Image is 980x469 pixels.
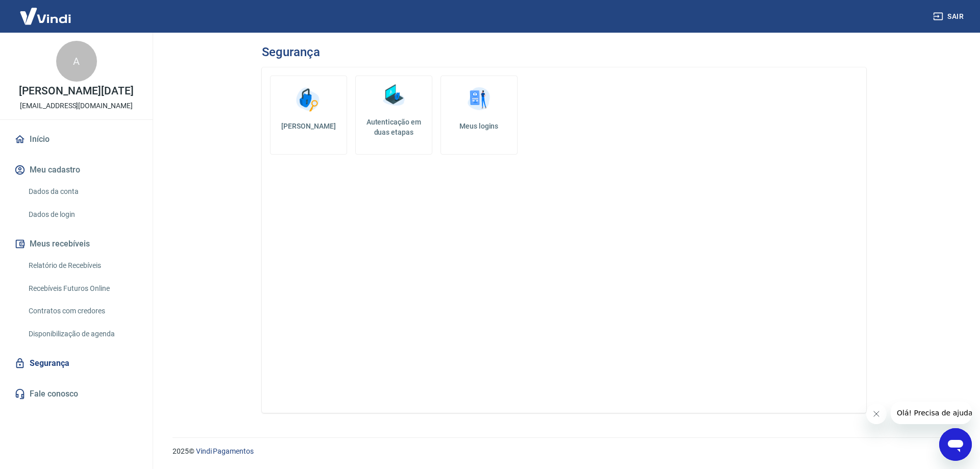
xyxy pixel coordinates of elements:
iframe: Fechar mensagem [866,404,887,424]
a: Dados de login [24,204,140,225]
button: Meus recebíveis [12,233,140,255]
a: Segurança [12,352,140,375]
h3: Segurança [262,45,320,59]
a: Dados da conta [24,181,140,202]
button: Meu cadastro [12,159,140,181]
h5: [PERSON_NAME] [279,121,338,131]
a: Meus logins [440,76,518,155]
span: Olá! Precisa de ajuda? [6,7,86,15]
a: Disponibilização de agenda [24,324,140,344]
img: Vindi [12,1,79,32]
p: [EMAIL_ADDRESS][DOMAIN_NAME] [20,101,133,111]
a: Início [12,128,140,151]
img: Alterar senha [293,84,324,115]
iframe: Botão para abrir a janela de mensagens [939,428,972,461]
a: Contratos com credores [24,301,140,322]
img: Autenticação em duas etapas [378,80,409,111]
p: 2025 © [173,446,955,457]
iframe: Mensagem da empresa [891,402,972,424]
a: Fale conosco [12,383,140,405]
a: Recebíveis Futuros Online [24,278,140,299]
a: [PERSON_NAME] [270,76,347,155]
a: Relatório de Recebíveis [24,255,140,276]
div: A [56,41,97,82]
h5: Meus logins [449,121,509,131]
a: Vindi Pagamentos [196,447,254,455]
img: Meus logins [463,84,494,115]
button: Sair [931,7,968,26]
p: [PERSON_NAME][DATE] [19,86,133,96]
a: Autenticação em duas etapas [355,76,432,155]
h5: Autenticação em duas etapas [360,117,428,137]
